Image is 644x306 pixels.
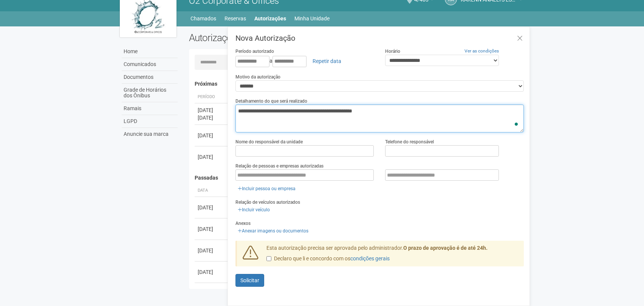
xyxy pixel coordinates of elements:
h4: Próximas [195,81,519,87]
a: Documentos [122,71,178,84]
label: Período autorizado [235,48,274,55]
a: LGPD [122,115,178,128]
a: Ramais [122,102,178,115]
label: Detalhamento do que será realizado [235,98,307,105]
div: [DATE] [198,153,226,161]
div: [DATE] [198,132,226,139]
a: condições gerais [350,255,390,261]
input: Declaro que li e concordo com oscondições gerais [266,256,271,261]
label: Nome do responsável da unidade [235,138,303,145]
a: Grade de Horários dos Ônibus [122,84,178,102]
div: [DATE] [198,114,226,121]
a: Home [122,45,178,58]
h3: Nova Autorização [235,34,524,42]
label: Relação de veículos autorizados [235,199,300,206]
span: Solicitar [240,277,259,283]
label: Motivo da autorização [235,74,280,80]
button: Solicitar [235,274,264,287]
h2: Autorizações [189,32,351,43]
div: Esta autorização precisa ser aprovada pelo administrador. [261,244,524,266]
div: [DATE] [198,268,226,276]
a: Autorizações [254,13,286,24]
textarea: To enrich screen reader interactions, please activate Accessibility in Grammarly extension settings [235,105,524,132]
label: Declaro que li e concordo com os [266,255,390,263]
a: Ver as condições [464,48,499,54]
a: Anexar imagens ou documentos [235,227,311,235]
div: [DATE] [198,225,226,233]
a: Repetir data [308,55,346,68]
a: Comunicados [122,58,178,71]
strong: O prazo de aprovação é de até 24h. [403,245,488,251]
th: Período [195,91,229,103]
div: [DATE] [198,106,226,114]
label: Horário [385,48,400,55]
th: Data [195,185,229,197]
label: Relação de pessoas e empresas autorizadas [235,163,324,169]
a: Minha Unidade [294,13,330,24]
label: Telefone do responsável [385,138,434,145]
a: Anuncie sua marca [122,128,178,140]
h4: Passadas [195,175,519,181]
a: Incluir veículo [235,206,272,214]
a: Chamados [190,13,216,24]
div: [DATE] [198,247,226,254]
div: a [235,55,374,68]
div: [DATE] [198,204,226,211]
a: Incluir pessoa ou empresa [235,185,298,193]
label: Anexos [235,220,251,227]
a: Reservas [224,13,246,24]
